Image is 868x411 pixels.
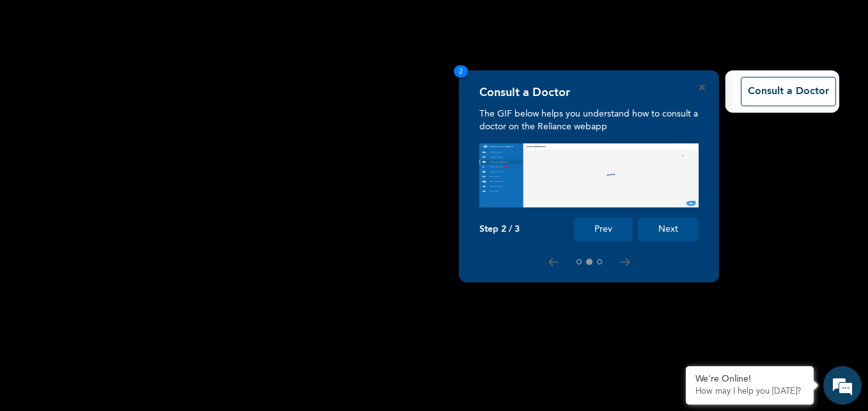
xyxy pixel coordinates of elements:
div: We're Online! [695,374,804,385]
div: FAQs [125,344,244,384]
img: d_794563401_company_1708531726252_794563401 [24,64,52,96]
button: Close [699,85,705,90]
h4: Consult a Doctor [479,86,570,100]
button: Prev [574,218,633,241]
span: We're online! [74,136,176,266]
p: The GIF below helps you understand how to consult a doctor on the Reliance webapp [479,108,699,133]
span: 2 [454,65,468,77]
button: Consult a Doctor [741,77,836,106]
p: Step 2 / 3 [479,224,520,235]
textarea: Type your message and hit 'Enter' [6,300,244,344]
div: Chat with us now [66,72,215,88]
button: Next [638,218,699,241]
span: Conversation [6,367,125,376]
img: consult_tour.f0374f2500000a21e88d.gif [479,143,699,207]
p: How may I help you today? [695,387,804,397]
div: Minimize live chat window [210,6,240,37]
